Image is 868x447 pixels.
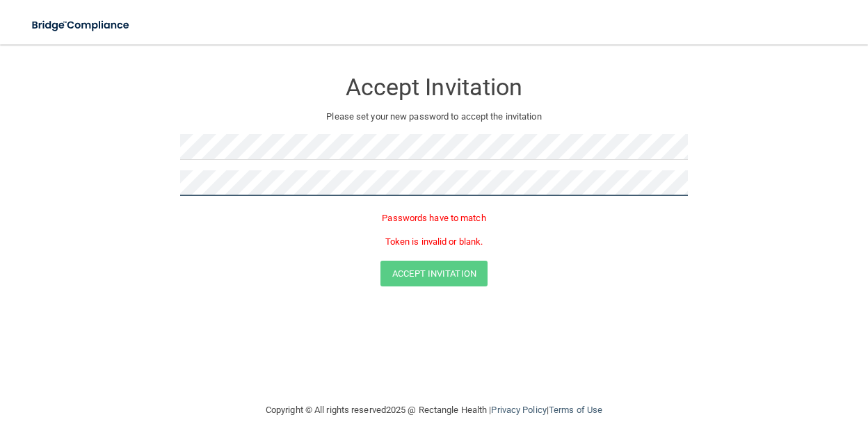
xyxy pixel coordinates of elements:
h3: Accept Invitation [180,74,688,100]
p: Passwords have to match [180,210,688,227]
img: bridge_compliance_login_screen.278c3ca4.svg [21,11,142,40]
a: Terms of Use [549,405,602,415]
a: Privacy Policy [491,405,546,415]
p: Please set your new password to accept the invitation [191,108,677,125]
p: Token is invalid or blank. [180,234,688,250]
div: Copyright © All rights reserved 2025 @ Rectangle Health | | [180,388,688,432]
button: Accept Invitation [380,261,488,286]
